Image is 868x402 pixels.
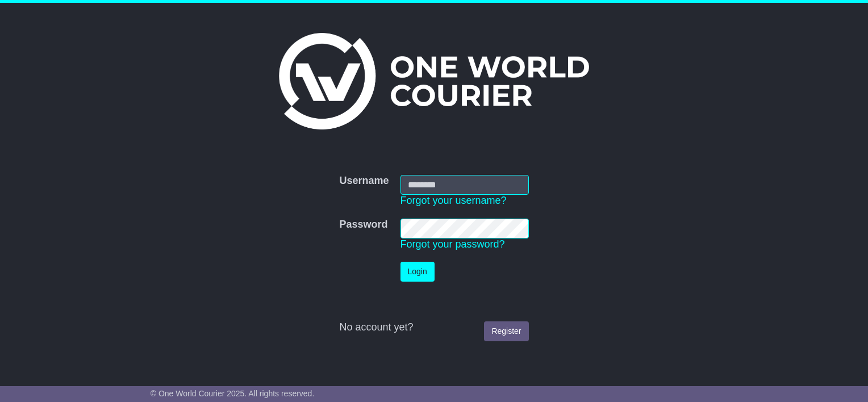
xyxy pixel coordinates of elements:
[279,33,589,129] img: One World
[339,175,389,187] label: Username
[400,262,435,282] button: Login
[400,195,507,206] a: Forgot your username?
[339,219,387,231] label: Password
[339,321,528,334] div: No account yet?
[400,238,505,250] a: Forgot your password?
[151,389,315,398] span: © One World Courier 2025. All rights reserved.
[484,321,528,341] a: Register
